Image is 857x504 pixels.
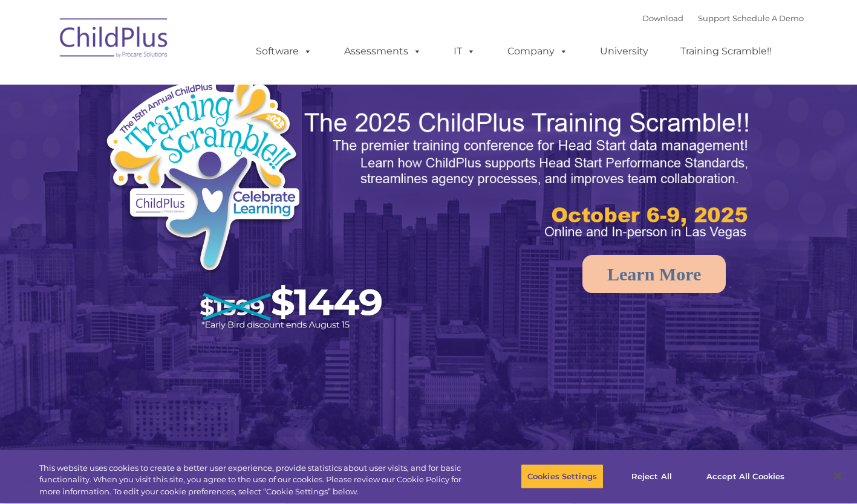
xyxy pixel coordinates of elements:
[168,80,205,89] span: Last name
[642,13,804,23] font: |
[698,13,730,23] a: Support
[732,13,804,23] a: Schedule A Demo
[614,464,689,489] button: Reject All
[442,39,487,63] a: IT
[495,39,580,63] a: Company
[332,39,434,63] a: Assessments
[668,39,784,63] a: Training Scramble!!
[521,464,604,489] button: Cookies Settings
[39,462,471,498] div: This website uses cookies to create a better user experience, provide statistics about user visit...
[582,255,726,293] a: Learn More
[824,463,851,489] button: Close
[244,39,324,63] a: Software
[168,129,220,138] span: Phone number
[700,464,791,489] button: Accept All Cookies
[54,10,175,70] img: ChildPlus by Procare Solutions
[642,13,683,23] a: Download
[588,39,660,63] a: University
